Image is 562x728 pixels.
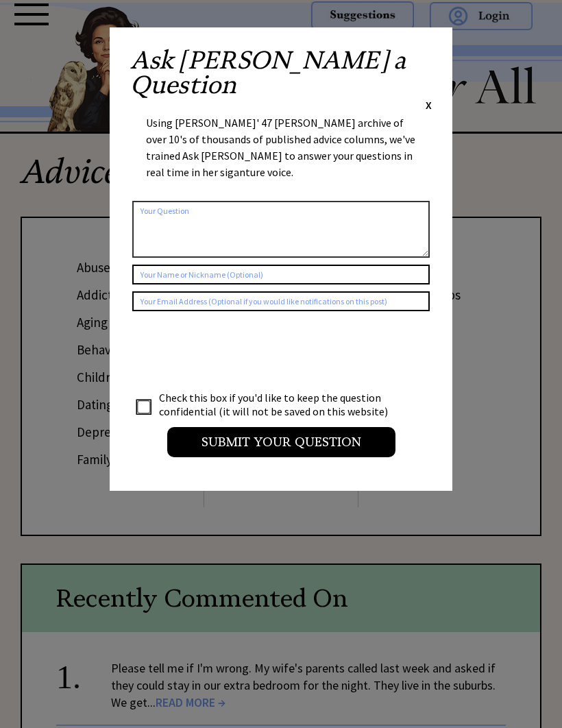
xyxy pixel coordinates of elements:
input: Submit your Question [167,427,395,457]
div: Using [PERSON_NAME]' 47 [PERSON_NAME] archive of over 10's of thousands of published advice colum... [146,114,416,194]
h2: Ask [PERSON_NAME] a Question [130,48,432,97]
td: Check this box if you'd like to keep the question confidential (it will not be saved on this webs... [158,390,401,419]
iframe: reCAPTCHA [132,325,341,378]
span: X [426,98,432,112]
input: Your Email Address (Optional if you would like notifications on this post) [132,291,430,311]
input: Your Name or Nickname (Optional) [132,265,430,284]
